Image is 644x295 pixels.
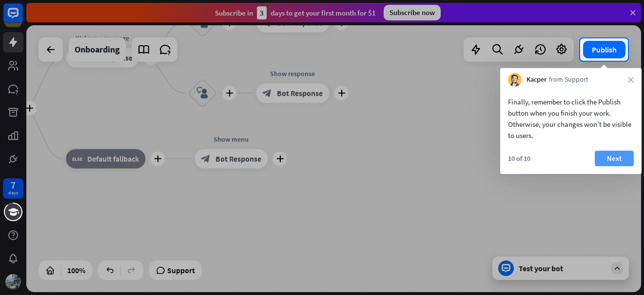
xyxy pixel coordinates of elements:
[508,96,634,141] div: Finally, remember to click the Publish button when you finish your work. Otherwise, your changes ...
[583,41,625,58] button: Publish
[549,75,588,85] span: from Support
[508,154,530,163] div: 10 of 10
[595,151,634,166] button: Next
[628,77,634,83] i: close
[8,4,37,33] button: Open LiveChat chat widget
[527,75,546,85] span: Kacper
